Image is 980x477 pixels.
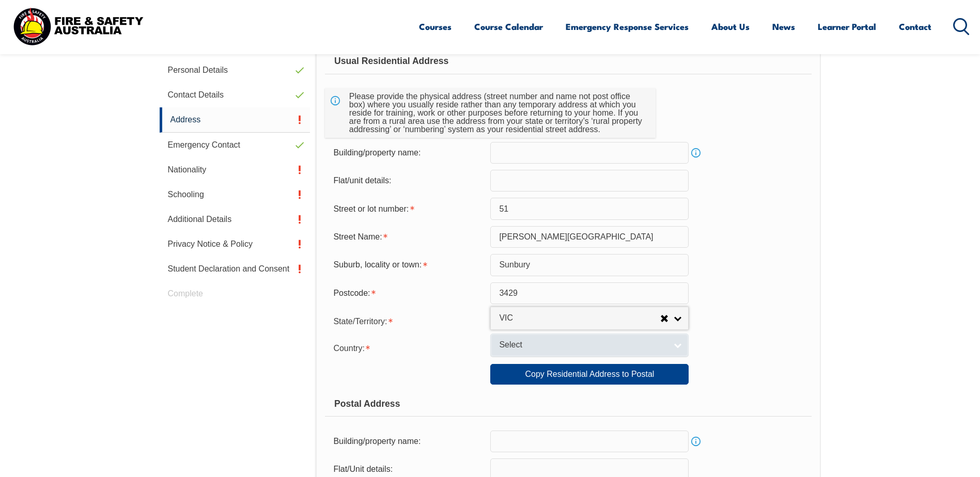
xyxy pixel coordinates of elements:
a: News [772,13,795,40]
a: Nationality [160,157,310,182]
div: Usual Residential Address [325,49,811,74]
a: Personal Details [160,58,310,83]
span: Country: [333,344,364,353]
div: Suburb, locality or town is required. [325,255,490,275]
div: Street or lot number is required. [325,199,490,218]
a: Info [689,434,703,449]
a: Address [160,107,310,133]
a: Emergency Response Services [566,13,689,40]
a: Contact [899,13,931,40]
span: VIC [499,313,660,324]
div: Postal Address [325,391,811,417]
span: State/Territory: [333,317,387,326]
a: Emergency Contact [160,133,310,157]
a: About Us [711,13,750,40]
a: Copy Residential Address to Postal [490,364,689,385]
div: Postcode is required. [325,283,490,303]
div: Flat/unit details: [325,171,490,190]
div: Building/property name: [325,143,490,163]
div: State/Territory is required. [325,310,490,331]
div: Building/property name: [325,432,490,451]
div: Please provide the physical address (street number and name not post office box) where you usuall... [345,88,648,138]
a: Student Declaration and Consent [160,257,310,281]
a: Schooling [160,182,310,207]
a: Privacy Notice & Policy [160,232,310,257]
a: Course Calendar [474,13,543,40]
span: Select [499,340,666,351]
a: Contact Details [160,83,310,107]
a: Additional Details [160,207,310,232]
a: Info [689,146,703,160]
a: Learner Portal [818,13,876,40]
div: Country is required. [325,337,490,358]
div: Street Name is required. [325,227,490,247]
a: Courses [419,13,452,40]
